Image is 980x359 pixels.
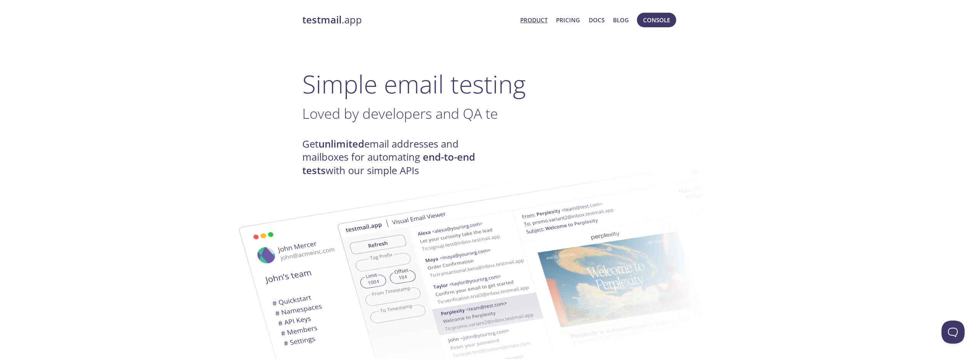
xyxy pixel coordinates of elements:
[302,13,514,27] a: testmail.app
[302,138,490,177] h4: Get email addresses and mailboxes for automating with our simple APIs
[941,321,965,344] iframe: Help Scout Beacon - Open
[589,15,605,25] a: Docs
[302,13,342,27] strong: testmail
[643,15,670,25] span: Console
[556,15,580,25] a: Pricing
[302,69,678,99] h1: Simple email testing
[637,13,676,27] button: Console
[302,104,498,123] span: Loved by developers and QA te
[318,137,364,151] strong: unlimited
[613,15,629,25] a: Blog
[302,150,475,177] strong: end-to-end tests
[520,15,548,25] a: Product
